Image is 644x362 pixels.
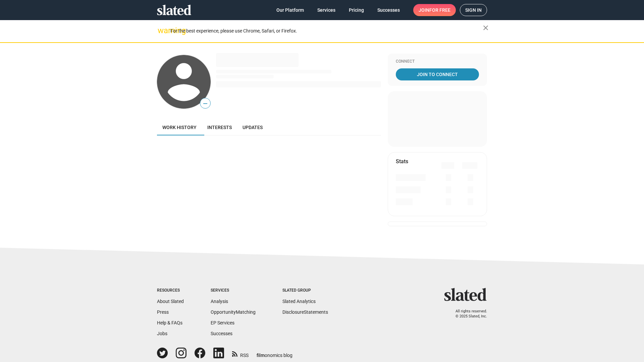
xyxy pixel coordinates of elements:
span: Services [317,4,335,16]
mat-icon: warning [158,26,166,35]
span: film [257,353,265,358]
span: Pricing [349,4,364,16]
span: Our Platform [276,4,304,16]
a: Successes [211,331,232,336]
span: for free [429,4,450,16]
div: Slated Group [282,288,328,293]
a: OpportunityMatching [211,309,256,315]
a: Work history [157,119,202,135]
a: Our Platform [271,4,309,16]
mat-card-title: Stats [396,158,408,165]
a: Join To Connect [396,68,479,80]
a: Analysis [211,299,228,304]
a: Sign in [460,4,487,16]
a: Services [312,4,341,16]
div: Resources [157,288,184,293]
a: Jobs [157,331,167,336]
div: Connect [396,59,479,64]
span: Join To Connect [397,68,478,80]
a: Help & FAQs [157,320,182,325]
a: Interests [202,119,237,135]
a: Press [157,309,169,315]
span: Join [419,4,450,16]
a: Slated Analytics [282,299,316,304]
div: For the best experience, please use Chrome, Safari, or Firefox. [170,26,483,36]
a: Joinfor free [413,4,456,16]
a: Updates [237,119,268,135]
span: — [200,99,210,108]
div: Services [211,288,256,293]
span: Updates [243,125,263,130]
mat-icon: close [482,24,490,32]
a: RSS [232,348,249,359]
a: DisclosureStatements [282,309,328,315]
span: Sign in [465,4,482,16]
span: Interests [207,125,232,130]
a: Pricing [343,4,369,16]
span: Successes [377,4,400,16]
a: Successes [372,4,405,16]
a: filmonomics blog [257,347,292,359]
p: All rights reserved. © 2025 Slated, Inc. [448,309,487,319]
a: EP Services [211,320,234,325]
a: About Slated [157,299,184,304]
span: Work history [162,125,197,130]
